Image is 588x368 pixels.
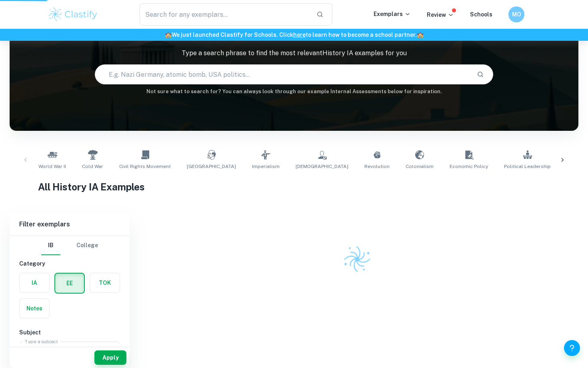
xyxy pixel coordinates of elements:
[564,340,580,356] button: Help and Feedback
[48,6,98,22] img: Clastify logo
[10,48,578,58] p: Type a search phrase to find the most relevant History IA examples for you
[95,63,470,86] input: E.g. Nazi Germany, atomic bomb, USA politics...
[38,163,66,170] span: World War II
[25,338,58,345] label: Type a subject
[10,88,578,96] h6: Not sure what to search for? You can always look through our example Internal Assessments below f...
[55,274,84,293] button: EE
[417,32,424,38] span: 🏫
[187,163,236,170] span: [GEOGRAPHIC_DATA]
[252,163,280,170] span: Imperialism
[293,32,306,38] a: here
[38,180,550,194] h1: All History IA Examples
[364,163,390,170] span: Revolution
[406,163,434,170] span: Colonialism
[76,236,98,255] button: College
[474,68,487,81] button: Search
[20,273,49,292] button: IA
[374,10,411,18] p: Exemplars
[2,30,586,39] h6: We just launched Clastify for Schools. Click to learn how to become a school partner.
[10,213,130,236] h6: Filter exemplars
[504,163,551,170] span: Political Leadership
[119,163,171,170] span: Civil Rights Movement
[41,236,98,255] div: Filter type choice
[512,10,521,19] h6: MO
[140,3,310,26] input: Search for any exemplars...
[427,10,454,19] p: Review
[19,259,120,268] h6: Category
[94,350,126,365] button: Apply
[90,273,120,292] button: TOK
[450,163,488,170] span: Economic Policy
[20,299,49,318] button: Notes
[41,236,60,255] button: IB
[340,242,374,276] img: Clastify logo
[82,163,103,170] span: Cold War
[19,328,120,337] h6: Subject
[165,32,172,38] span: 🏫
[470,11,492,18] a: Schools
[508,6,524,22] button: MO
[296,163,348,170] span: [DEMOGRAPHIC_DATA]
